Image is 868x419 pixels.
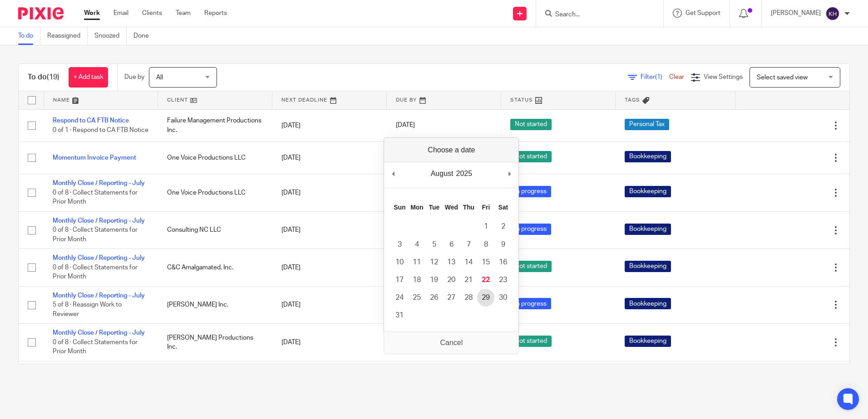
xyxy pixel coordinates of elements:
span: Tags [625,97,640,102]
a: Monthly Close / Reporting - July [53,180,145,186]
span: 5 of 8 · Reassign Work to Reviewer [53,302,122,317]
button: 28 [460,289,477,307]
a: Done [133,27,156,45]
td: C&C Amalgamated, Inc. [158,249,272,286]
span: Bookkeeping [625,186,671,197]
p: Due by [124,73,144,82]
td: One Voice Productions LLC [158,174,272,211]
abbr: Wednesday [445,204,458,211]
button: 22 [477,271,494,289]
td: One Voice Productions LLC [158,141,272,174]
button: 6 [443,236,460,253]
button: 8 [477,236,494,253]
button: 11 [408,253,425,271]
abbr: Saturday [498,204,508,211]
a: Work [84,9,100,18]
td: [DATE] [272,109,387,141]
button: Next Month [505,167,514,180]
span: 0 of 8 · Collect Statements for Prior Month [53,339,138,355]
button: 14 [460,253,477,271]
td: [PERSON_NAME] Productions Inc. [158,324,272,361]
abbr: Tuesday [429,204,440,211]
a: Clear [669,74,684,80]
span: 0 of 1 · Respond to CA FTB Notice [53,127,148,133]
div: August [429,167,455,180]
a: Snoozed [94,27,127,45]
a: Respond to CA FTB Notice [53,117,129,124]
abbr: Monday [410,204,423,211]
span: In progress [510,186,551,197]
td: [PERSON_NAME] Inc. [158,286,272,323]
span: (19) [47,73,59,81]
a: + Add task [69,67,108,88]
span: [DATE] [396,122,415,129]
button: 29 [477,289,494,307]
a: Reports [204,9,227,18]
button: 5 [425,236,443,253]
td: [DATE] [272,249,387,286]
td: [DATE] [272,141,387,174]
td: [DATE] [272,286,387,323]
a: Monthly Close / Reporting - July [53,330,145,336]
button: 12 [425,253,443,271]
a: Monthly Close / Reporting - July [53,292,145,299]
button: 1 [477,218,494,235]
span: Not started [510,151,552,162]
span: 0 of 8 · Collect Statements for Prior Month [53,227,138,243]
h1: To do [28,73,59,82]
button: 26 [425,289,443,307]
span: Filter [641,74,669,80]
td: [PERSON_NAME] Inc. [158,361,272,398]
button: 24 [391,289,408,307]
span: Bookkeeping [625,224,671,235]
td: [DATE] [272,324,387,361]
button: 19 [425,271,443,289]
button: 9 [494,236,512,253]
span: Personal Tax [625,119,669,130]
button: 20 [443,271,460,289]
span: Select saved view [757,74,808,81]
button: 3 [391,236,408,253]
span: Bookkeeping [625,336,671,347]
button: 13 [443,253,460,271]
span: In progress [510,298,551,309]
button: 23 [494,271,512,289]
span: (1) [655,74,662,80]
button: 10 [391,253,408,271]
a: Reassigned [47,27,88,45]
span: Not started [510,119,552,130]
td: [DATE] [272,361,387,398]
td: Failure Management Productions Inc. [158,109,272,141]
span: View Settings [704,74,743,80]
span: Bookkeeping [625,298,671,309]
a: Monthly Close / Reporting - July [53,255,145,261]
span: Not started [510,336,552,347]
span: 0 of 8 · Collect Statements for Prior Month [53,190,138,205]
a: Clients [142,9,162,18]
span: In progress [510,224,551,235]
span: [DATE] [396,339,415,346]
a: Monthly Close / Reporting - July [53,218,145,224]
button: 18 [408,271,425,289]
button: 27 [443,289,460,307]
span: Get Support [686,10,720,16]
button: 17 [391,271,408,289]
td: Consulting NC LLC [158,211,272,248]
td: [DATE] [272,211,387,248]
button: 21 [460,271,477,289]
button: 4 [408,236,425,253]
span: Not started [510,261,552,272]
div: 2025 [454,167,473,180]
a: To do [18,27,40,45]
button: Previous Month [389,167,398,180]
span: Bookkeeping [625,261,671,272]
p: [PERSON_NAME] [771,9,821,18]
img: Pixie [18,7,64,19]
button: 16 [494,253,512,271]
button: 30 [494,289,512,307]
abbr: Friday [482,204,490,211]
abbr: Sunday [394,204,405,211]
span: Bookkeeping [625,151,671,162]
input: Search [554,11,636,19]
button: 25 [408,289,425,307]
